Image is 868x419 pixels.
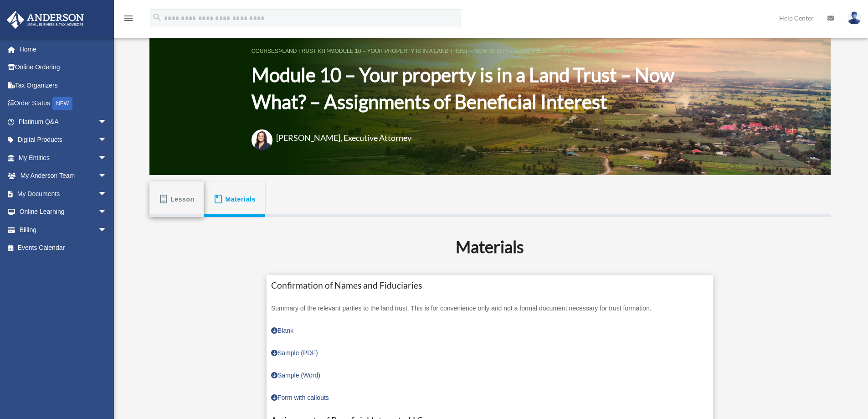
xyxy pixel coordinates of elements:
[6,203,121,221] a: Online Learningarrow_drop_down
[98,131,116,150] span: arrow_drop_down
[6,76,121,94] a: Tax Organizers
[6,131,121,149] a: Digital Productsarrow_drop_down
[847,11,861,25] img: User Pic
[252,48,278,54] a: COURSES
[6,149,121,167] a: My Entitiesarrow_drop_down
[330,48,624,54] a: Module 10 – Your property is in a Land Trust – Now What? – Assignments of Beneficial Interest
[98,185,116,203] span: arrow_drop_down
[98,167,116,186] span: arrow_drop_down
[282,48,326,54] a: Land Trust Kit
[98,149,116,167] span: arrow_drop_down
[276,132,411,144] h3: [PERSON_NAME], Executive Attorney
[252,62,729,115] h1: Module 10 – Your property is in a Land Trust – Now What? – Assignments of Beneficial Interest
[271,279,709,292] h3: Confirmation of Names and Fiduciaries
[271,303,709,314] p: Summary of the relevant parties to the land trust. This is for convenience only and not a formal ...
[271,349,318,357] a: Sample (PDF)
[152,12,162,22] i: search
[123,13,134,24] i: menu
[252,129,272,150] img: Amanda-Wylanda.png
[271,372,320,379] a: Sample (Word)
[98,221,116,239] span: arrow_drop_down
[4,11,87,29] img: Anderson Advisors Platinum Portal
[6,185,121,203] a: My Documentsarrow_drop_down
[6,239,121,257] a: Events Calendar
[226,191,256,207] span: Materials
[52,97,72,110] div: NEW
[6,40,121,58] a: Home
[272,235,708,258] h2: Materials
[6,221,121,239] a: Billingarrow_drop_down
[6,167,121,185] a: My Anderson Teamarrow_drop_down
[6,113,121,131] a: Platinum Q&Aarrow_drop_down
[271,327,293,334] a: Blank
[271,394,329,401] a: Form with callouts
[123,16,134,24] a: menu
[252,45,729,57] p: > >
[98,113,116,131] span: arrow_drop_down
[6,58,121,77] a: Online Ordering
[6,94,121,113] a: Order StatusNEW
[98,203,116,222] span: arrow_drop_down
[170,191,195,207] span: Lesson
